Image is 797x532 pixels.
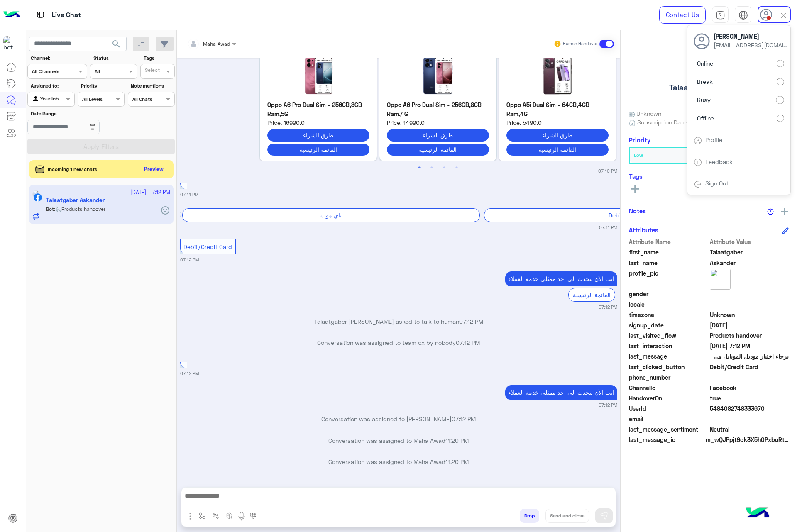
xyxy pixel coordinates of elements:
span: profile_pic [629,269,708,288]
button: Drop [520,509,539,523]
span: m_wQJPpjt9qk3X5h0PxbuRt97oIryWUlqtz0LBGc3N1ER6BreumCE0rbvodcKs5oTr9T9zlalEKfNfWalEd7yumw [706,435,789,444]
span: Attribute Name [629,237,708,246]
p: Oppo A6 Pro Dual Sim - 256GB,8GB Ram,4G [387,100,489,118]
img: select flow [199,512,205,519]
img: mh2.jpg [506,55,609,96]
img: send voice note [237,511,247,521]
span: Unknown [629,109,661,118]
p: Conversation was assigned to Maha Awad [180,436,617,445]
button: search [106,37,127,54]
span: Incoming 1 new chats [48,166,97,173]
span: signup_date [629,321,708,329]
p: Conversation was assigned to team cx by nobody [180,338,617,347]
a: Contact Us [659,6,706,24]
span: برجاء اختيار موديل الموبايل من القائمة التالية لمعرفة التفاصيل الخاصة به [710,352,789,361]
div: باي موب [182,208,480,222]
a: tab [712,6,729,24]
input: Offline [777,115,784,122]
span: Price: 14990.0 [387,118,489,127]
b: Low [634,152,643,158]
span: Subscription Date : [DATE] [637,118,709,127]
small: 07:12 PM [180,256,199,263]
label: Date Range [31,110,124,117]
small: 07:12 PM [599,304,617,310]
button: Apply Filters [27,139,175,154]
span: phone_number [629,373,708,382]
span: last_message [629,352,708,361]
span: null [710,300,789,309]
span: 07:12 PM [452,415,476,422]
span: Offline [697,114,714,122]
h6: Priority [629,136,650,144]
span: Price: 5490.0 [506,118,609,127]
label: Channel: [31,54,86,62]
label: Priority [81,82,124,90]
img: close [779,11,788,20]
small: 07:11 PM [180,191,198,198]
label: Status [93,54,136,62]
button: القائمة الرئيسية [387,144,489,156]
button: 3 of 2 [440,164,448,172]
img: add [781,208,788,215]
button: Preview [141,164,167,176]
p: Oppo A6 Pro Dual Sim - 256GB,8GB Ram,5G [267,100,369,118]
span: Online [697,59,713,68]
span: locale [629,300,708,309]
span: Debit/Credit Card [183,243,232,250]
img: A6-Pro-KSP-5G.jpg [267,55,369,96]
span: 5484082748333670 [710,404,789,413]
span: 11:20 PM [445,458,469,465]
button: select flow [196,509,209,522]
span: HandoverOn [629,394,708,403]
span: Talaatgaber [710,248,789,256]
span: null [710,290,789,298]
button: طرق الشراء [387,129,489,141]
span: null [710,415,789,423]
span: Products handover [710,331,789,340]
button: طرق الشراء [267,129,369,141]
input: Busy [776,96,784,104]
img: 1403182699927242 [3,36,18,51]
input: Break [777,78,784,85]
a: Sign Out [705,180,729,187]
span: last_message_sentiment [629,425,708,434]
span: Askander [710,259,789,267]
span: true [710,394,789,403]
span: Debit/Credit Card [710,363,789,371]
span: 07:12 PM [456,339,480,346]
span: UserId [629,404,708,413]
button: create order [223,509,237,522]
img: notes [767,208,774,215]
span: timezone [629,310,708,319]
span: last_visited_flow [629,331,708,340]
button: طرق الشراء [506,129,609,141]
img: tab [35,10,46,20]
p: Conversation was assigned to [PERSON_NAME] [180,415,617,423]
span: 11:20 PM [445,437,469,444]
span: last_interaction [629,342,708,350]
label: Assigned to: [31,82,73,90]
button: 1 of 2 [415,164,423,172]
small: Human Handover [563,41,598,47]
a: Profile [705,136,722,143]
span: 2025-10-04T16:12:24.113Z [710,342,789,350]
p: 4/10/2025, 7:12 PM [505,385,617,400]
img: tab [694,180,702,188]
p: Live Chat [52,10,81,21]
span: ChannelId [629,383,708,392]
small: 07:10 PM [598,168,617,174]
span: email [629,415,708,423]
img: tab [694,158,702,166]
span: last_clicked_button [629,363,708,371]
span: Busy [697,95,711,104]
span: 0 [710,425,789,434]
span: first_name [629,248,708,256]
div: Select [144,66,160,76]
div: Debit/Credit Card [484,208,782,222]
button: Trigger scenario [209,509,223,522]
small: 07:12 PM [599,402,617,408]
p: Talaatgaber [PERSON_NAME] asked to talk to human [180,317,617,326]
span: search [111,39,121,49]
h5: Talaatgaber Askander [669,83,748,93]
img: tab [716,10,725,20]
